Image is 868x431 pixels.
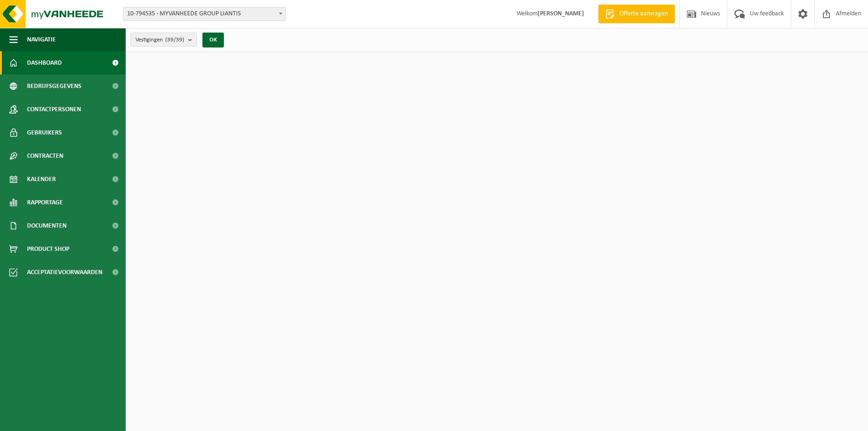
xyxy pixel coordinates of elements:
[123,7,286,21] span: 10-794535 - MYVANHEEDE GROUP LIANTIS
[538,10,584,17] strong: [PERSON_NAME]
[27,214,67,237] span: Documenten
[27,191,63,214] span: Rapportage
[617,9,670,19] span: Offerte aanvragen
[27,261,102,284] span: Acceptatievoorwaarden
[27,98,81,121] span: Contactpersonen
[27,28,56,51] span: Navigatie
[27,168,56,191] span: Kalender
[27,51,62,74] span: Dashboard
[130,33,197,47] button: Vestigingen(39/39)
[202,33,224,47] button: OK
[165,37,184,43] count: (39/39)
[27,121,62,144] span: Gebruikers
[27,237,69,261] span: Product Shop
[598,5,675,23] a: Offerte aanvragen
[135,33,184,47] span: Vestigingen
[27,144,63,168] span: Contracten
[123,7,285,20] span: 10-794535 - MYVANHEEDE GROUP LIANTIS
[27,74,81,98] span: Bedrijfsgegevens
